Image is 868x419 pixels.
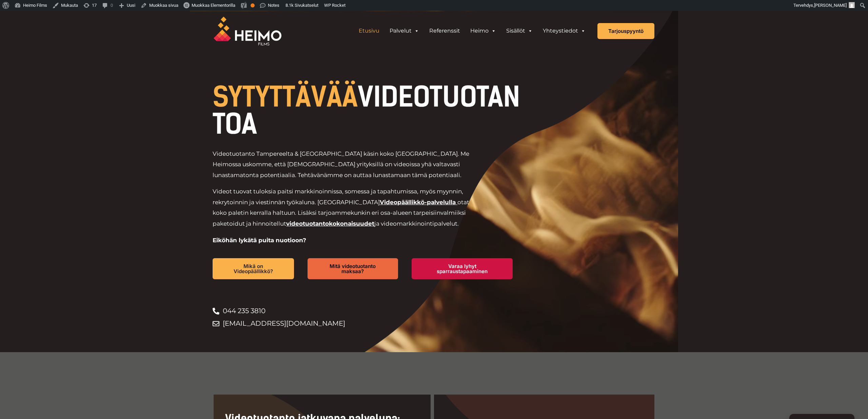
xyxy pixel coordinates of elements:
img: Heimo Filmsin logo [214,17,281,45]
strong: Eiköhän lykätä puita nuotioon? [213,237,306,244]
div: OK [251,3,255,7]
span: Mikä on Videopäällikkö? [223,264,283,274]
a: Mitä videotuotanto maksaa? [308,258,398,279]
a: Heimo [465,24,501,38]
span: Varaa lyhyt sparraustapaaminen [422,264,502,274]
span: kunkin eri osa-alueen tarpeisiin [351,209,440,216]
a: Varaa lyhyt sparraustapaaminen [412,258,513,279]
span: Muokkaa Elementorilla [192,3,235,8]
a: Mikä on Videopäällikkö? [213,258,294,279]
a: Referenssit [424,24,465,38]
span: ja videomarkkinointipalvelut. [374,220,459,227]
p: Videot tuovat tuloksia paitsi markkinoinnissa, somessa ja tapahtumissa, myös myynnin, rekrytoinni... [213,186,480,229]
a: [EMAIL_ADDRESS][DOMAIN_NAME] [213,317,526,330]
a: Etusivu [354,24,384,38]
span: 044 235 3810 [221,305,265,317]
a: 044 235 3810 [213,305,526,317]
span: SYTYTTÄVÄÄ [213,81,358,113]
span: valmiiksi paketoidut ja hinnoitellut [213,209,466,227]
a: Tarjouspyyntö [597,23,654,39]
a: Videopäällikkö-palvelulla [380,199,456,206]
a: Palvelut [384,24,424,38]
a: Yhteystiedot [538,24,591,38]
span: [PERSON_NAME] [814,3,847,8]
a: Sisällöt [501,24,538,38]
a: videotuotantokokonaisuudet [286,220,374,227]
h1: VIDEOTUOTANTOA [213,83,526,138]
span: [EMAIL_ADDRESS][DOMAIN_NAME] [221,317,345,330]
p: Videotuotanto Tampereelta & [GEOGRAPHIC_DATA] käsin koko [GEOGRAPHIC_DATA]. Me Heimossa uskomme, ... [213,149,480,181]
aside: Header Widget 1 [350,24,594,38]
span: Mitä videotuotanto maksaa? [318,264,387,274]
